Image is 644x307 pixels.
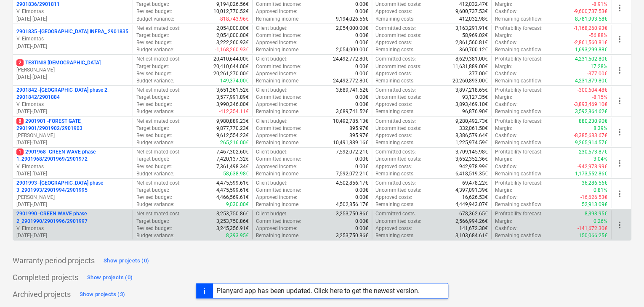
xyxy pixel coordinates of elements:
p: 3,893,469.10€ [455,101,488,108]
p: 52,913.09€ [582,201,607,208]
p: 895.97€ [349,132,368,139]
p: Approved income : [256,225,297,232]
p: 360,700.12€ [459,46,488,53]
p: 8.39% [593,125,607,132]
p: 3.04% [593,156,607,163]
p: Committed costs : [375,25,416,32]
p: Approved costs : [375,39,412,46]
p: Remaining costs : [375,232,415,239]
p: Revised budget : [136,163,172,170]
p: -412,354.11€ [219,108,249,115]
p: 0.00€ [355,8,368,15]
p: Remaining costs : [375,139,415,146]
p: 20,410,644.00€ [213,63,249,70]
p: -1,168,260.93€ [215,46,249,53]
p: Committed costs : [375,87,416,94]
p: Committed costs : [375,118,416,125]
p: 9,612,554.23€ [216,132,249,139]
p: 0.26% [593,218,607,225]
p: Profitability forecast : [495,210,543,217]
p: 3,245,356.91€ [216,225,249,232]
p: Uncommitted costs : [375,63,421,70]
p: Revised budget : [136,132,172,139]
p: Net estimated cost : [136,210,181,217]
p: Remaining costs : [375,201,415,208]
p: 3,253,750.86€ [216,210,249,217]
p: V. Eimontas [16,35,129,42]
p: 3,592,864.62€ [575,108,607,115]
p: 2,054,000.00€ [336,25,368,32]
p: Remaining income : [256,232,300,239]
div: 2901835 -[GEOGRAPHIC_DATA] INFRA_ 2901835V. Eimontas[DATE]-[DATE] [16,28,129,50]
p: Committed income : [256,32,301,39]
div: 2901842 -[GEOGRAPHIC_DATA] phase 2_ 2901842/2901884V. Eimontas[DATE]-[DATE] [16,87,129,116]
p: Net estimated cost : [136,118,181,125]
p: Remaining costs : [375,108,415,115]
p: 332,061.50€ [459,125,488,132]
p: Profitability forecast : [495,180,543,187]
p: 10,492,785.13€ [333,118,368,125]
p: Net estimated cost : [136,56,181,63]
p: 0.00€ [355,163,368,170]
p: 3,253,750.86€ [336,210,368,217]
p: Target budget : [136,218,169,225]
p: Remaining income : [256,170,300,177]
p: 7,467,302.60€ [216,148,249,156]
p: Target budget : [136,32,169,39]
p: 2,861,560.81€ [455,39,488,46]
p: [DATE] - [DATE] [16,232,129,239]
p: Remaining cashflow : [495,232,543,239]
p: 3,253,750.86€ [336,232,368,239]
p: 4,449,943.07€ [455,201,488,208]
p: 8,629,381.00€ [455,56,488,63]
p: Approved income : [256,70,297,77]
p: 8,781,993.58€ [575,16,607,23]
p: 2,054,000.00€ [216,25,249,32]
p: Committed income : [256,187,301,194]
p: Approved income : [256,101,297,108]
p: Approved costs : [375,225,412,232]
span: more_vert [615,220,625,230]
p: -2,861,560.81€ [574,39,607,46]
p: 9,265,914.57€ [575,139,607,146]
p: 7,592,072.21€ [336,170,368,177]
p: V. Eimontas [16,8,129,15]
p: 1,693,299.88€ [575,46,607,53]
p: 895.97€ [349,125,368,132]
p: Margin : [495,63,512,70]
p: 0.00€ [355,94,368,101]
p: Remaining income : [256,108,300,115]
p: Profitability forecast : [495,56,543,63]
p: 4,475,599.61€ [216,180,249,187]
p: 20,261,270.00€ [213,70,249,77]
p: 7,592,072.21€ [336,148,368,156]
p: 69,478.22€ [462,180,488,187]
p: 6,418,519.35€ [455,170,488,177]
p: V. Eimontas [16,101,129,108]
p: Remaining income : [256,16,300,23]
p: 9,280,492.73€ [455,118,488,125]
p: Committed costs : [375,180,416,187]
p: -8.15% [592,94,607,101]
p: 20,260,893.00€ [452,77,488,85]
p: 0.00€ [355,194,368,201]
p: Remaining costs : [375,77,415,85]
div: 2TESTINIS [DEMOGRAPHIC_DATA][PERSON_NAME][DATE]-[DATE] [16,59,129,81]
p: Remaining costs : [375,170,415,177]
p: Uncommitted costs : [375,125,421,132]
p: Uncommitted costs : [375,218,421,225]
p: Remaining costs : [375,46,415,53]
p: -942,978.99€ [577,163,607,170]
p: 4,466,569.61€ [216,194,249,201]
p: -56.88% [589,32,607,39]
p: 9,194,026.56€ [216,1,249,8]
p: Approved costs : [375,194,412,201]
p: 3,709,145.98€ [455,148,488,156]
p: Remaining cashflow : [495,170,543,177]
p: 4,397,091.39€ [455,187,488,194]
p: Uncommitted costs : [375,156,421,163]
p: Cashflow : [495,101,518,108]
p: Revised budget : [136,225,172,232]
p: 2901993 - [GEOGRAPHIC_DATA] phase 3_2901993/2901994/2901995 [16,180,129,194]
p: 36,286.56€ [582,180,607,187]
